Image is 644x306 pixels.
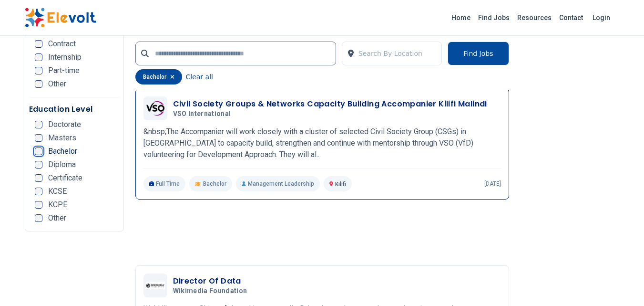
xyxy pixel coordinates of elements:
[35,40,42,48] input: Contract
[48,67,80,74] span: Part-time
[29,104,120,115] h5: Education Level
[146,99,165,118] img: VSO International
[173,275,251,287] h3: Director Of Data
[203,180,226,188] span: Bachelor
[186,69,213,84] button: Clear all
[48,214,66,222] span: Other
[48,121,81,128] span: Doctorate
[35,53,42,61] input: Internship
[35,214,42,222] input: Other
[48,80,66,88] span: Other
[587,8,616,27] a: Login
[135,215,509,258] iframe: Advertisement
[484,180,501,188] p: [DATE]
[146,282,165,289] img: Wikimedia Foundation
[35,188,42,195] input: KCSE
[35,134,42,142] input: Masters
[35,67,42,74] input: Part-time
[335,181,346,188] span: Kilifi
[555,10,587,25] a: Contact
[48,188,67,195] span: KCSE
[513,10,555,25] a: Resources
[143,96,501,191] a: VSO InternationalCivil Society Groups & Networks Capacity Building Accompanier Kilifi MalindiVSO ...
[35,121,42,128] input: Doctorate
[135,69,182,84] div: bachelor
[48,148,77,155] span: Bachelor
[596,260,644,306] iframe: Chat Widget
[48,40,76,48] span: Contract
[35,201,42,209] input: KCPE
[48,174,82,182] span: Certificate
[143,126,501,160] p: &nbsp;The Accompanier will work closely with a cluster of selected Civil Society Group (CSGs) in ...
[236,176,320,191] p: Management Leadership
[143,176,186,191] p: Full Time
[35,80,42,88] input: Other
[173,287,247,295] span: Wikimedia Foundation
[173,98,487,110] h3: Civil Society Groups & Networks Capacity Building Accompanier Kilifi Malindi
[48,53,82,61] span: Internship
[48,161,76,169] span: Diploma
[35,161,42,169] input: Diploma
[25,8,96,28] img: Elevolt
[448,42,509,65] button: Find Jobs
[48,134,76,142] span: Masters
[448,10,474,25] a: Home
[35,174,42,182] input: Certificate
[474,10,513,25] a: Find Jobs
[35,148,42,155] input: Bachelor
[48,201,67,209] span: KCPE
[173,110,231,118] span: VSO International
